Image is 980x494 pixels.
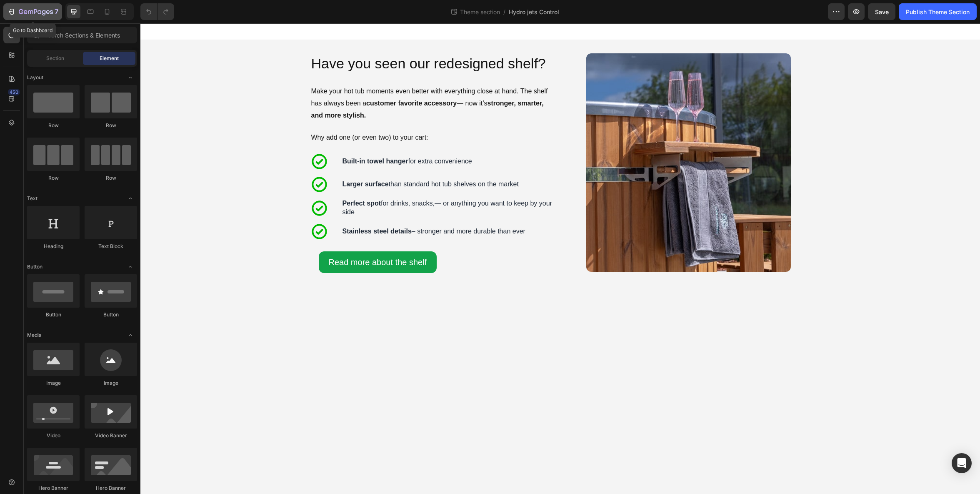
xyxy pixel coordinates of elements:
div: Video Banner [85,432,137,439]
button: Save [868,3,895,20]
button: Publish Theme Section [899,3,977,20]
div: Hero Banner [85,484,137,492]
p: Make your hot tub moments even better with everything close at hand. The shelf has always been a ... [171,62,412,98]
button: 7 [3,3,62,20]
div: Row [27,122,80,129]
strong: customer favorite accessory [226,76,316,83]
strong: Built-in towel hanger [202,134,268,141]
span: Hydro jets Control [509,8,559,16]
div: Open Intercom Messenger [952,453,972,473]
div: Text Block [85,243,137,250]
div: Undo/Redo [140,3,174,20]
div: Row [85,122,137,129]
span: Theme section [458,8,502,16]
div: Row [27,174,80,182]
strong: Perfect [202,176,225,183]
strong: Larger surface [202,157,248,164]
input: Search Sections & Elements [27,27,137,43]
span: Text [27,195,37,202]
a: Read more about the shelf [178,228,297,250]
iframe: Design area [140,23,980,494]
span: / [503,8,505,16]
div: Image [85,379,137,387]
strong: stronger, smarter, and more stylish. [171,76,403,95]
p: Why add one (or even two) to your cart: [171,108,412,120]
strong: Stainless steel details [202,204,271,211]
div: Hero Banner [27,484,80,492]
div: Heading [27,243,80,250]
div: 450 [8,89,20,95]
span: Layout [27,74,43,81]
img: gempages_544226901498004574-c0a53c97-fb74-4fb1-9704-f1aacade46a0.jpg [446,30,650,248]
span: Save [875,8,889,15]
p: – stronger and more durable than ever [202,204,385,213]
span: Toggle open [124,192,137,205]
span: Element [100,55,119,62]
strong: spot [226,176,240,183]
h2: Have you seen our redesigned shelf? [170,30,413,50]
p: Read more about the shelf [188,231,287,246]
span: Toggle open [124,260,137,273]
div: Video [27,432,80,439]
p: for extra convenience [202,134,332,143]
div: Image [27,379,80,387]
span: Media [27,331,42,339]
span: Section [46,55,64,62]
div: Button [85,311,137,318]
p: 7 [55,7,58,17]
span: Toggle open [124,328,137,342]
div: Publish Theme Section [906,8,970,16]
span: Toggle open [124,71,137,84]
span: Button [27,263,42,271]
div: Button [27,311,80,318]
p: than standard hot tub shelves on the market [202,157,378,166]
div: Row [85,174,137,182]
p: for drinks, snacks,— or anything you want to keep by your side [202,176,412,193]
